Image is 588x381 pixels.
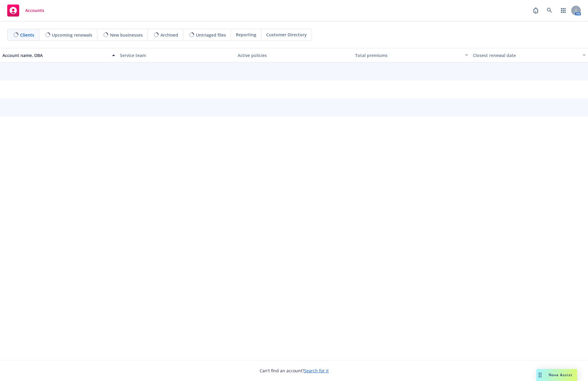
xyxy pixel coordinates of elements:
[52,32,92,38] span: Upcoming renewals
[117,48,235,62] button: Service team
[236,31,256,38] span: Reporting
[235,48,353,62] button: Active policies
[20,32,34,38] span: Clients
[536,369,544,381] div: Drag to move
[260,367,329,374] span: Can't find an account?
[473,52,579,58] div: Closest renewal date
[160,32,178,38] span: Archived
[266,31,307,38] span: Customer Directory
[304,368,329,373] a: Search for it
[25,8,44,13] span: Accounts
[5,2,47,19] a: Accounts
[557,4,569,16] a: Switch app
[353,48,470,62] button: Total premiums
[2,52,108,58] div: Account name, DBA
[110,32,143,38] span: New businesses
[238,52,350,58] div: Active policies
[355,52,461,58] div: Total premiums
[544,4,556,16] a: Search
[530,4,542,16] a: Report a Bug
[196,32,226,38] span: Untriaged files
[549,372,572,377] span: Nova Assist
[471,48,588,62] button: Closest renewal date
[536,369,577,381] button: Nova Assist
[120,52,233,58] div: Service team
